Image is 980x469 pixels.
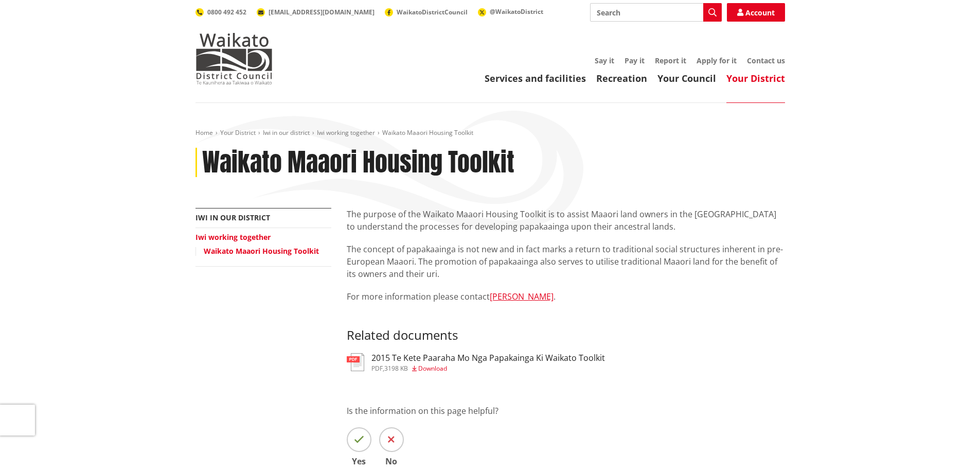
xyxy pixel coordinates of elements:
[727,3,785,22] a: Account
[269,8,375,16] span: [EMAIL_ADDRESS][DOMAIN_NAME]
[625,56,645,65] a: Pay it
[384,364,408,373] span: 3198 KB
[382,128,473,137] span: Waikato Maaori Housing Toolkit
[347,208,785,233] p: The purpose of the Waikato Maaori Housing Toolkit is to assist Maaori land owners in the [GEOGRAP...
[385,8,468,16] a: WaikatoDistrictCouncil
[202,148,514,178] h1: Waikato Maaori Housing Toolkit
[418,364,447,373] span: Download
[195,213,270,222] a: Iwi in our district
[371,366,605,372] div: ,
[195,33,273,84] img: Waikato District Council - Te Kaunihera aa Takiwaa o Waikato
[347,353,605,372] a: 2015 Te Kete Paaraha Mo Nga Papakainga Ki Waikato Toolkit pdf,3198 KB Download
[595,56,614,65] a: Say it
[263,128,310,137] a: Iwi in our district
[490,7,543,16] span: @WaikatoDistrict
[317,128,375,137] a: Iwi working together
[657,72,716,84] a: Your Council
[195,129,785,137] nav: breadcrumb
[490,291,554,302] a: [PERSON_NAME]
[485,72,586,84] a: Services and facilities
[195,8,246,16] a: 0800 492 452
[371,364,383,373] span: pdf
[397,8,468,16] span: WaikatoDistrictCouncil
[257,8,375,16] a: [EMAIL_ADDRESS][DOMAIN_NAME]
[220,128,256,137] a: Your District
[347,290,785,303] p: For more information please contact .
[379,457,404,465] span: No
[347,353,364,371] img: document-pdf.svg
[371,353,605,363] h3: 2015 Te Kete Paaraha Mo Nga Papakainga Ki Waikato Toolkit
[347,313,785,343] h3: Related documents
[747,56,785,65] a: Contact us
[347,457,371,465] span: Yes
[596,72,647,84] a: Recreation
[726,72,785,84] a: Your District
[697,56,737,65] a: Apply for it
[207,8,246,16] span: 0800 492 452
[655,56,686,65] a: Report it
[347,405,785,417] p: Is the information on this page helpful?
[478,7,543,16] a: @WaikatoDistrict
[195,128,213,137] a: Home
[204,246,319,256] a: Waikato Maaori Housing Toolkit
[195,232,271,242] a: Iwi working together
[347,243,785,280] p: The concept of papakaainga is not new and in fact marks a return to traditional social structures...
[590,3,722,22] input: Search input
